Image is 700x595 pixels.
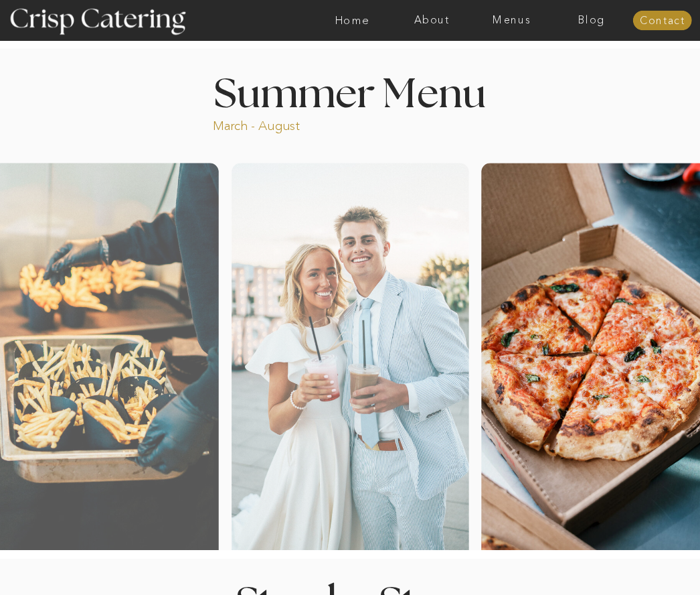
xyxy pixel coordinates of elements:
a: Menus [472,15,551,26]
h1: Summer Menu [188,74,513,109]
a: Blog [552,15,632,26]
a: Contact [633,15,692,27]
p: March - August [213,117,373,130]
a: About [392,15,472,26]
a: Home [312,15,391,26]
